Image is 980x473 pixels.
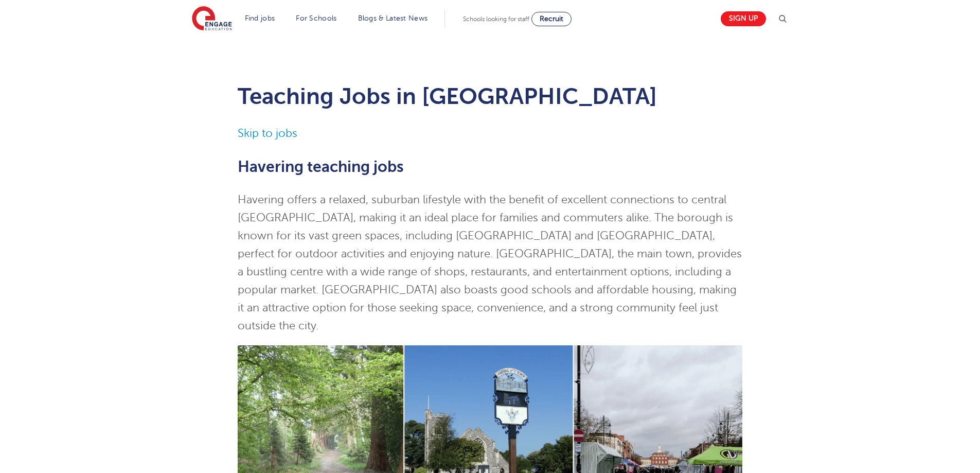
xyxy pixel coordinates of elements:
a: Find jobs [245,14,275,22]
span: Recruit [540,15,563,23]
h1: Teaching Jobs in [GEOGRAPHIC_DATA] [238,83,742,109]
a: Skip to jobs [238,127,297,139]
b: Havering teaching jobs [238,158,404,176]
a: Sign up [721,11,766,26]
span: Schools looking for staff [463,15,529,23]
a: Recruit [531,12,572,26]
img: Engage Education [192,6,232,32]
a: Blogs & Latest News [358,14,428,22]
a: For Schools [296,14,336,22]
p: Havering offers a relaxed, suburban lifestyle with the benefit of excellent connections to centra... [238,191,742,335]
